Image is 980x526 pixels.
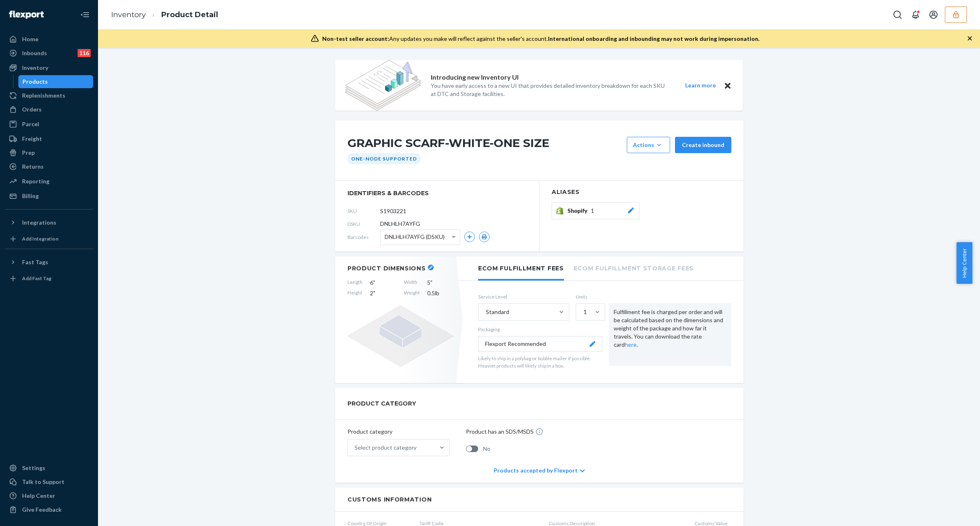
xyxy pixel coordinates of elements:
[5,47,93,60] a: Inbounds116
[370,289,396,297] span: 2
[22,192,39,200] div: Billing
[404,279,420,287] span: Width
[380,220,420,228] span: DNLHLH7AYFG
[675,137,731,153] button: Create inbound
[370,279,396,287] span: 6
[22,64,48,72] div: Inventory
[354,444,416,452] div: Select product category
[478,355,602,369] p: Likely to ship in a polybag or bubble mailer if possible. Heavier products will likely ship in a ...
[478,326,602,333] p: Packaging
[373,279,375,286] span: "
[347,207,380,214] span: SKU
[22,235,58,242] div: Add Integration
[5,216,93,229] button: Integrations
[347,396,416,411] h2: PRODUCT CATEGORY
[22,464,45,472] div: Settings
[583,308,584,316] input: 1
[584,308,587,316] div: 1
[956,242,972,284] button: Help Center
[347,234,380,241] span: Barcodes
[345,60,421,111] img: new-reports-banner-icon.82668bd98b6a51aee86340f2a7b77ae3.png
[111,10,146,19] a: Inventory
[22,163,44,171] div: Returns
[478,256,564,281] li: Ecom Fulfillment Fees
[347,279,363,287] span: Length
[5,103,93,116] a: Orders
[373,290,375,296] span: "
[5,160,93,173] a: Returns
[427,279,454,287] span: 5
[5,146,93,159] a: Prep
[5,175,93,188] a: Reporting
[105,3,225,27] ol: breadcrumbs
[548,35,759,42] span: International onboarding and inbounding may not work during impersonation.
[347,221,380,227] span: DSKU
[5,461,93,475] a: Settings
[9,11,44,19] img: Flexport logo
[5,256,93,269] button: Fast Tags
[609,303,731,366] div: Fulfillment fee is charged per order and will be calculated based on the dimensions and weight of...
[889,7,906,23] button: Open Search Box
[5,189,93,203] a: Billing
[5,132,93,145] a: Freight
[22,492,55,500] div: Help Center
[552,189,731,195] h2: Aliases
[18,75,94,88] a: Products
[627,137,670,153] button: Actions
[483,445,490,453] span: No
[430,279,432,286] span: "
[78,49,91,57] div: 116
[22,49,47,57] div: Inbounds
[322,35,389,42] span: Non-test seller account:
[5,232,93,245] a: Add Integration
[633,141,664,149] div: Actions
[77,7,93,23] button: Close Navigation
[591,207,594,215] span: 1
[431,82,670,98] p: You have early access to a new UI that provides detailed inventory breakdown for each SKU at DTC ...
[478,336,602,352] button: Flexport Recommended
[22,120,39,128] div: Parcel
[347,153,421,164] div: One-Node Supported
[22,177,49,185] div: Reporting
[385,230,445,244] span: DNLHLH7AYFG (DSKU)
[5,61,93,74] a: Inventory
[404,289,420,297] span: Weight
[5,272,93,285] a: Add Fast Tag
[347,189,527,197] span: identifiers & barcodes
[5,33,93,46] a: Home
[625,341,637,348] a: here
[486,308,509,316] div: Standard
[22,218,56,227] div: Integrations
[552,202,639,219] button: Shopify1
[22,149,35,157] div: Prep
[925,7,942,23] button: Open account menu
[478,293,569,300] label: Service Level
[347,289,363,297] span: Height
[431,73,519,82] p: Introducing new Inventory UI
[5,489,93,502] a: Help Center
[680,80,721,91] button: Learn more
[5,475,93,488] a: Talk to Support
[568,207,591,215] span: Shopify
[22,91,65,100] div: Replenishments
[347,265,426,272] h2: Product Dimensions
[22,78,48,86] div: Products
[466,428,534,436] p: Product has an SDS/MSDS
[161,10,218,19] a: Product Detail
[574,256,694,279] li: Ecom Fulfillment Storage Fees
[5,118,93,131] a: Parcel
[907,7,924,23] button: Open notifications
[347,496,731,503] h2: Customs Information
[322,35,759,43] div: Any updates you make will reflect against the seller's account.
[5,89,93,102] a: Replenishments
[722,80,733,91] button: Close
[22,105,42,114] div: Orders
[485,308,486,316] input: Standard
[427,289,454,297] span: 0.5 lb
[576,293,602,300] label: Units
[347,137,623,153] h1: GRAPHIC SCARF-WHITE-ONE SIZE
[5,503,93,516] button: Give Feedback
[22,258,48,266] div: Fast Tags
[494,458,585,483] div: Products accepted by Flexport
